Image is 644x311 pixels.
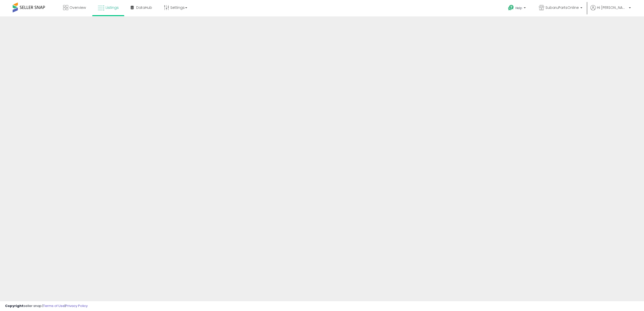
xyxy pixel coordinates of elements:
[69,5,86,10] span: Overview
[590,5,631,16] a: Hi [PERSON_NAME]
[136,5,152,10] span: DataHub
[508,5,514,11] i: Get Help
[515,6,522,10] span: Help
[106,5,119,10] span: Listings
[597,5,627,10] span: Hi [PERSON_NAME]
[545,5,579,10] span: SubaruPartsOnline
[504,1,531,16] a: Help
